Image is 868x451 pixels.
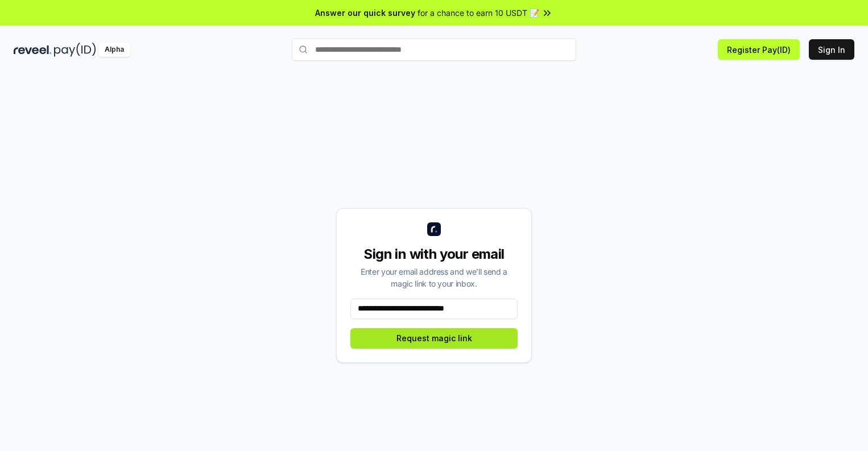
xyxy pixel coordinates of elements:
div: Enter your email address and we’ll send a magic link to your inbox. [350,266,518,289]
span: Answer our quick survey [315,7,415,19]
img: reveel_dark [14,43,52,57]
div: Sign in with your email [350,245,518,263]
button: Request magic link [350,328,518,349]
img: logo_small [427,222,441,236]
button: Register Pay(ID) [718,39,800,60]
div: Alpha [98,43,130,57]
button: Sign In [809,39,854,60]
img: pay_id [54,43,96,57]
span: for a chance to earn 10 USDT 📝 [418,7,539,19]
